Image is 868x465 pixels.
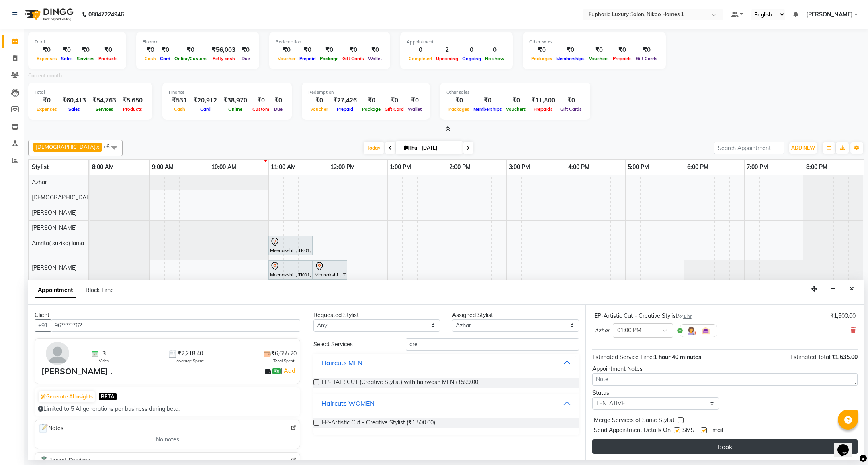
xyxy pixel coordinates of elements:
[269,262,312,278] div: Meenakshi ., TK01, 11:00 AM-11:45 AM, EP-[PERSON_NAME]
[272,368,281,374] span: ₹0
[283,366,297,376] a: Add
[99,358,109,364] span: Visits
[419,142,459,154] input: 2025-09-04
[594,416,674,426] span: Merge Services of Same Stylist
[460,45,483,55] div: 0
[150,161,176,173] a: 9:00 AM
[35,45,59,55] div: ₹0
[276,56,297,61] span: Voucher
[611,45,634,55] div: ₹0
[471,96,504,105] div: ₹0
[35,56,59,61] span: Expenses
[452,311,579,319] div: Assigned Stylist
[406,96,424,105] div: ₹0
[634,45,659,55] div: ₹0
[28,72,62,79] label: Current month
[558,106,584,112] span: Gift Cards
[276,39,384,45] div: Redemption
[678,313,692,319] small: for
[364,142,384,154] span: Today
[35,311,300,319] div: Client
[701,326,710,335] img: Interior.png
[250,96,271,105] div: ₹0
[407,56,434,61] span: Completed
[169,96,190,105] div: ₹531
[446,96,471,105] div: ₹0
[36,144,96,150] span: [DEMOGRAPHIC_DATA]
[831,353,858,361] span: ₹1,635.00
[318,56,340,61] span: Package
[528,96,558,105] div: ₹11,800
[434,56,460,61] span: Upcoming
[317,396,575,410] button: Haircuts WOMEN
[321,398,375,408] div: Haircuts WOMEN
[360,96,383,105] div: ₹0
[119,96,146,105] div: ₹5,650
[121,106,144,112] span: Products
[276,45,297,55] div: ₹0
[32,264,77,271] span: [PERSON_NAME]
[38,405,297,413] div: Limited to 5 AI generations per business during beta.
[314,262,346,278] div: Meenakshi ., TK01, 11:45 AM-12:20 PM, EP-[PERSON_NAME]
[791,145,815,151] span: ADD NEW
[321,358,362,368] div: Haircuts MEN
[406,338,579,351] input: Search by service name
[272,106,285,112] span: Due
[169,89,285,96] div: Finance
[789,142,817,154] button: ADD NEW
[240,56,252,61] span: Due
[308,106,330,112] span: Voucher
[88,3,124,26] b: 08047224946
[271,349,297,358] span: ₹6,655.20
[35,39,120,45] div: Total
[239,45,253,55] div: ₹0
[35,96,59,105] div: ₹0
[39,391,95,402] button: Generate AI Insights
[313,311,440,319] div: Requested Stylist
[322,378,480,388] span: EP-HAIR CUT (Creative Stylist) with hairwash MEN (₹599.00)
[340,56,366,61] span: Gift Cards
[654,353,701,361] span: 1 hour 40 minutes
[834,433,860,457] iframe: chat widget
[269,161,298,173] a: 11:00 AM
[90,161,116,173] a: 8:00 AM
[745,161,770,173] a: 7:00 PM
[566,161,592,173] a: 4:00 PM
[51,319,300,332] input: Search by Name/Mobile/Email/Code
[220,96,250,105] div: ₹38,970
[504,106,528,112] span: Vouchers
[297,45,318,55] div: ₹0
[178,349,203,358] span: ₹2,218.40
[32,240,84,247] span: Amrita( suzika) lama
[317,355,575,370] button: Haircuts MEN
[592,389,719,397] div: Status
[594,426,671,436] span: Send Appointment Details On
[366,45,384,55] div: ₹0
[318,45,340,55] div: ₹0
[471,106,504,112] span: Memberships
[626,161,651,173] a: 5:00 PM
[328,161,357,173] a: 12:00 PM
[35,106,59,112] span: Expenses
[383,96,406,105] div: ₹0
[158,56,172,61] span: Card
[209,161,238,173] a: 10:00 AM
[32,224,77,231] span: [PERSON_NAME]
[558,96,584,105] div: ₹0
[59,56,75,61] span: Sales
[89,96,119,105] div: ₹54,763
[407,45,434,55] div: 0
[307,340,400,349] div: Select Services
[360,106,383,112] span: Package
[269,237,312,254] div: Meenakshi ., TK01, 11:00 AM-11:45 AM, EP-[PERSON_NAME]
[176,358,204,364] span: Average Spent
[281,366,297,376] span: |
[330,96,360,105] div: ₹27,426
[504,96,528,105] div: ₹0
[86,286,114,294] span: Block Time
[59,45,75,55] div: ₹0
[587,56,611,61] span: Vouchers
[99,393,117,400] span: BETA
[32,179,47,186] span: Azhar
[340,45,366,55] div: ₹0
